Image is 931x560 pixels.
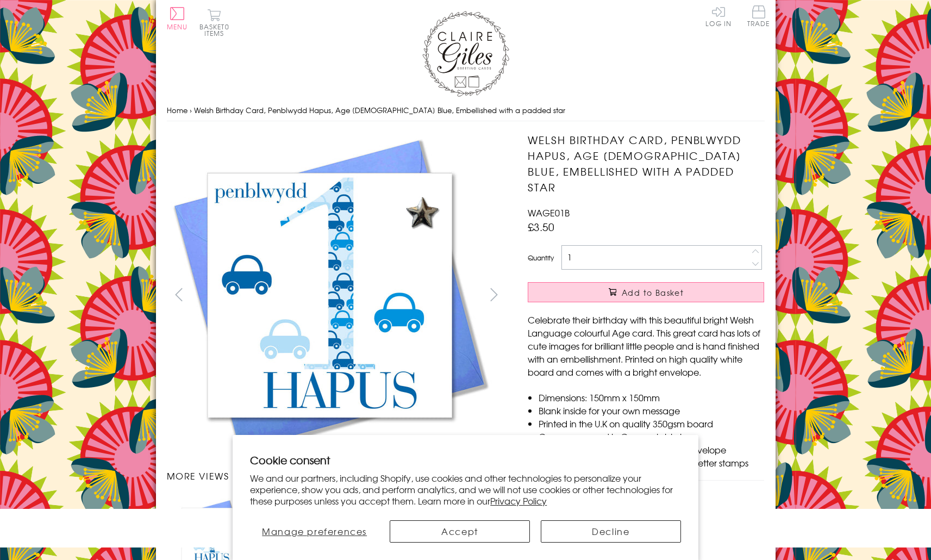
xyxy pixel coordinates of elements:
span: Menu [167,22,188,32]
span: Welsh Birthday Card, Penblwydd Hapus, Age [DEMOGRAPHIC_DATA] Blue, Embellished with a padded star [194,105,565,115]
button: Basket0 items [199,9,229,36]
span: £3.50 [528,219,554,234]
button: Add to Basket [528,282,764,302]
h2: Cookie consent [250,452,681,468]
li: Dimensions: 150mm x 150mm [539,391,764,404]
span: Manage preferences [262,525,367,538]
a: Privacy Policy [490,494,547,507]
button: next [482,282,506,307]
button: Menu [167,7,188,30]
a: Log In [705,5,732,27]
nav: breadcrumbs [167,99,765,122]
li: Comes wrapped in Compostable bag [539,430,764,443]
h1: Welsh Birthday Card, Penblwydd Hapus, Age [DEMOGRAPHIC_DATA] Blue, Embellished with a padded star [528,132,764,195]
button: prev [167,282,191,307]
li: Blank inside for your own message [539,404,764,417]
img: Welsh Birthday Card, Penblwydd Hapus, Age 1 Blue, Embellished with a padded star [167,132,493,458]
a: Trade [747,5,770,29]
img: Claire Giles Greetings Cards [422,11,509,97]
span: › [190,105,192,115]
span: WAGE01B [528,206,570,219]
a: Home [167,105,188,115]
span: 0 items [204,22,229,38]
button: Accept [390,520,530,543]
label: Quantity [528,253,554,263]
span: Trade [747,5,770,27]
h3: More views [167,469,507,482]
p: We and our partners, including Shopify, use cookies and other technologies to personalize your ex... [250,472,681,506]
button: Manage preferences [250,520,379,543]
p: Celebrate their birthday with this beautiful bright Welsh Language colourful Age card. This great... [528,313,764,378]
li: Printed in the U.K on quality 350gsm board [539,417,764,430]
span: Add to Basket [622,287,684,298]
button: Decline [541,520,681,543]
